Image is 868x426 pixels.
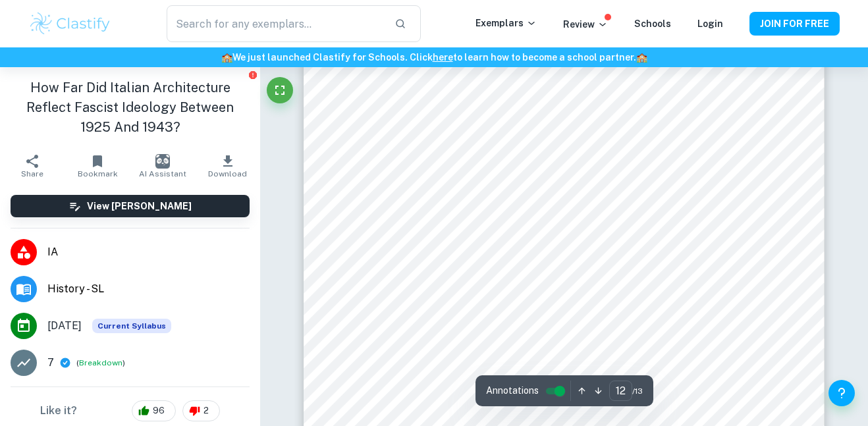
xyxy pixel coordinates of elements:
[47,244,250,260] span: IA
[486,384,539,398] span: Annotations
[79,357,122,369] button: Breakdown
[697,18,723,29] a: Login
[78,169,118,178] span: Bookmark
[196,147,261,184] button: Download
[632,385,643,397] span: / 13
[636,52,647,63] span: 🏫
[267,77,293,103] button: Fullscreen
[475,16,537,30] p: Exemplars
[3,50,865,65] h6: We just launched Clastify for Schools. Click to learn how to become a school partner.
[248,70,258,80] button: Report issue
[76,357,125,369] span: ( )
[155,154,170,169] img: AI Assistant
[132,400,176,421] div: 96
[11,195,250,217] button: View [PERSON_NAME]
[28,11,112,37] img: Clastify logo
[221,52,232,63] span: 🏫
[167,5,384,42] input: Search for any exemplars...
[208,169,247,178] span: Download
[130,147,196,184] button: AI Assistant
[828,380,855,406] button: Help and Feedback
[182,400,220,421] div: 2
[47,281,250,297] span: History - SL
[92,319,171,333] span: Current Syllabus
[47,355,54,371] p: 7
[92,319,171,333] div: This exemplar is based on the current syllabus. Feel free to refer to it for inspiration/ideas wh...
[634,18,671,29] a: Schools
[40,403,77,419] h6: Like it?
[11,78,250,137] h1: How Far Did Italian Architecture Reflect Fascist Ideology Between 1925 And 1943?
[21,169,43,178] span: Share
[563,17,608,32] p: Review
[47,318,82,334] span: [DATE]
[196,404,216,417] span: 2
[146,404,172,417] span: 96
[87,199,192,213] h6: View [PERSON_NAME]
[139,169,186,178] span: AI Assistant
[433,52,453,63] a: here
[749,12,840,36] button: JOIN FOR FREE
[65,147,130,184] button: Bookmark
